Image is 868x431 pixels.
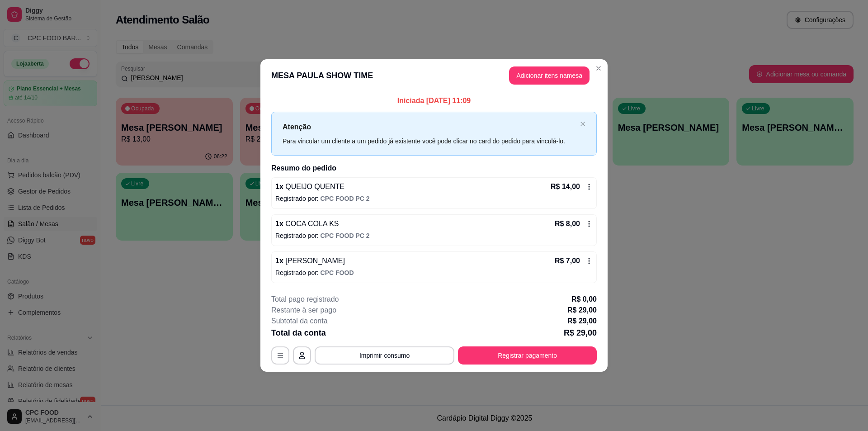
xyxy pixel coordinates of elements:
span: CPC FOOD [321,269,354,276]
p: Total pago registrado [271,294,339,305]
span: CPC FOOD PC 2 [321,195,370,202]
p: R$ 29,00 [567,305,597,316]
p: Atenção [283,121,576,133]
p: R$ 14,00 [551,181,580,192]
button: Adicionar itens namesa [509,66,590,85]
span: QUEIJO QUENTE [283,183,344,190]
p: Iniciada [DATE] 11:09 [271,95,597,106]
p: Total da conta [271,327,326,339]
span: close [580,121,585,127]
span: COCA COLA KS [283,220,339,227]
p: R$ 8,00 [555,218,580,229]
p: 1 x [275,256,345,266]
header: MESA PAULA SHOW TIME [260,59,608,92]
div: Para vincular um cliente a um pedido já existente você pode clicar no card do pedido para vinculá... [283,136,576,146]
button: Imprimir consumo [315,346,454,365]
p: R$ 0,00 [571,294,597,305]
p: Subtotal da conta [271,316,328,327]
p: R$ 29,00 [567,316,597,327]
p: R$ 7,00 [555,256,580,266]
h2: Resumo do pedido [271,163,597,174]
button: Registrar pagamento [458,346,597,365]
p: Registrado por: [275,231,593,240]
button: close [580,121,585,127]
p: Registrado por: [275,268,593,277]
p: Registrado por: [275,194,593,203]
p: 1 x [275,218,339,229]
span: CPC FOOD PC 2 [321,232,370,239]
p: Restante à ser pago [271,305,336,316]
p: R$ 29,00 [564,327,597,339]
button: Close [591,61,606,76]
p: 1 x [275,181,344,192]
span: [PERSON_NAME] [283,257,345,265]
